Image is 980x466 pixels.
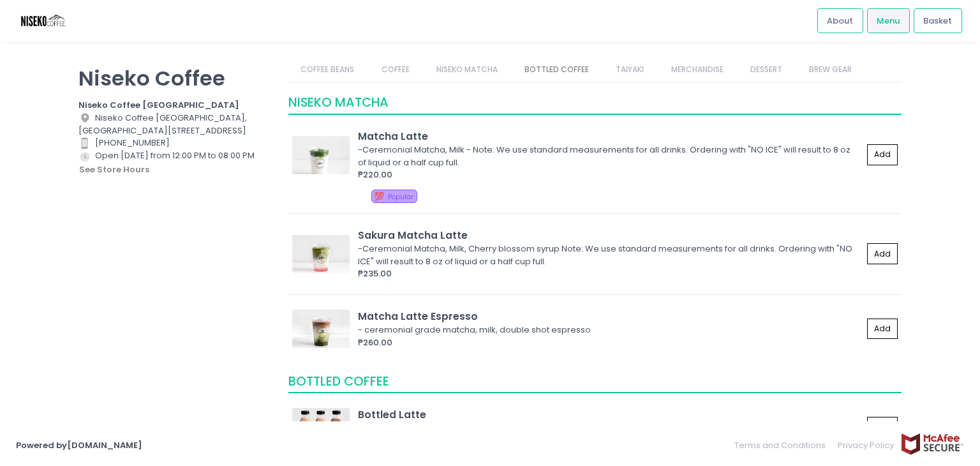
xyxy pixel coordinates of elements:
div: Open [DATE] from 12:00 PM to 08:00 PM [78,149,272,176]
a: Powered by[DOMAIN_NAME] [16,439,142,451]
a: NISEKO MATCHA [424,57,510,82]
div: Matcha Latte Espresso [358,309,863,324]
span: Menu [877,15,900,27]
button: Add [867,417,898,438]
button: see store hours [78,163,150,177]
div: Bottled Latte [358,407,863,422]
span: 💯 [374,190,384,202]
img: Matcha Latte Espresso [292,310,350,348]
img: Bottled Latte [292,408,350,446]
a: TAIYAKI [604,57,657,82]
a: Privacy Policy [832,433,901,458]
span: BOTTLED COFFEE [288,373,389,390]
a: BREW GEAR [797,57,865,82]
a: BOTTLED COFFEE [512,57,602,82]
div: -Ceremonial Matcha, Milk - Note: We use standard measurements for all drinks. Ordering with "NO I... [358,144,859,169]
a: COFFEE [369,57,422,82]
button: Add [867,144,898,165]
span: NISEKO MATCHA [288,94,389,111]
span: Popular [388,192,413,202]
div: Sakura Matcha Latte [358,228,863,243]
div: [PHONE_NUMBER] [78,137,272,149]
div: - ceremonial grade matcha, milk, double shot espresso [358,324,859,336]
a: Terms and Conditions [734,433,832,458]
div: ₱220.00 [358,169,863,181]
div: ₱260.00 [358,336,863,349]
a: DESSERT [738,57,794,82]
button: Add [867,243,898,264]
img: Matcha Latte [292,136,350,174]
div: ₱235.00 [358,267,863,280]
button: Add [867,319,898,340]
span: Basket [923,15,952,27]
a: Menu [867,8,910,33]
a: MERCHANDISE [658,57,736,82]
img: Sakura Matcha Latte [292,235,350,273]
div: -Ceremonial Matcha, Milk, Cherry blossom syrup Note: We use standard measurements for all drinks.... [358,243,859,267]
img: logo [16,10,73,32]
a: About [817,8,863,33]
span: About [827,15,853,27]
a: COFFEE BEANS [288,57,367,82]
div: Matcha Latte [358,129,863,144]
p: Niseko Coffee [78,66,272,91]
img: mcafee-secure [900,433,964,455]
b: Niseko Coffee [GEOGRAPHIC_DATA] [78,99,239,111]
div: Niseko Coffee [GEOGRAPHIC_DATA], [GEOGRAPHIC_DATA][STREET_ADDRESS] [78,112,272,137]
